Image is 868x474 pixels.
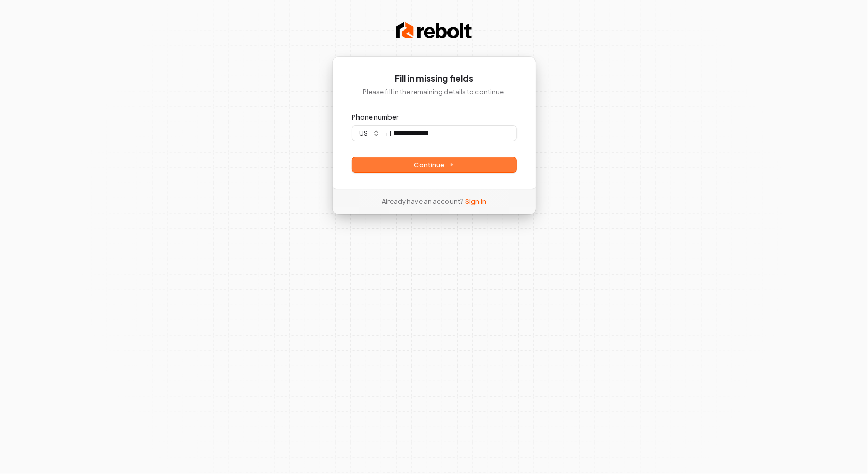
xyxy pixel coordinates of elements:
h1: Fill in missing fields [352,73,516,85]
span: Continue [414,160,454,169]
button: us [352,126,384,141]
p: Please fill in the remaining details to continue. [352,87,516,96]
button: Continue [352,157,516,172]
span: Already have an account? [382,197,463,206]
label: Phone number [352,112,399,122]
a: Sign in [465,197,486,206]
img: Rebolt Logo [396,20,472,41]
